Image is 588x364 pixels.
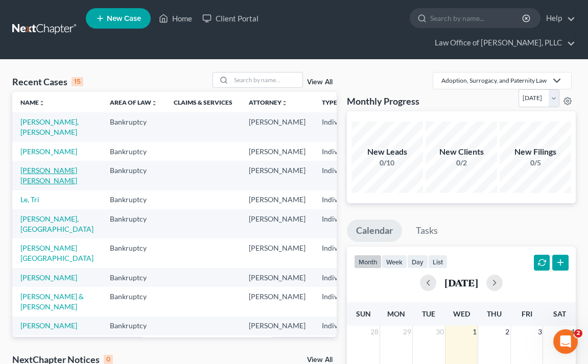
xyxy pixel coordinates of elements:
[351,146,423,158] div: New Leads
[570,326,576,338] span: 4
[241,238,314,268] td: [PERSON_NAME]
[500,146,571,158] div: New Filings
[241,317,314,335] td: [PERSON_NAME]
[402,326,412,338] span: 29
[536,326,543,338] span: 3
[541,9,575,28] a: Help
[72,77,83,86] div: 15
[20,99,45,106] a: Nameunfold_more
[307,79,333,86] a: View All
[166,92,241,112] th: Claims & Services
[241,268,314,287] td: [PERSON_NAME]
[20,166,77,185] a: [PERSON_NAME] [PERSON_NAME]
[314,238,362,268] td: Individual
[307,356,333,363] a: View All
[102,268,166,287] td: Bankruptcy
[231,72,302,87] input: Search by name...
[453,309,470,318] span: Wed
[441,76,547,85] div: Adoption, Surrogacy, and Paternity Law
[102,209,166,238] td: Bankruptcy
[151,100,157,106] i: unfold_more
[197,9,264,28] a: Client Portal
[422,309,435,318] span: Tue
[314,287,362,316] td: Individual
[20,292,84,311] a: [PERSON_NAME] & [PERSON_NAME]
[102,112,166,141] td: Bankruptcy
[504,326,510,338] span: 2
[553,309,566,318] span: Sat
[351,158,423,168] div: 0/10
[369,326,380,338] span: 28
[102,190,166,209] td: Bankruptcy
[241,287,314,316] td: [PERSON_NAME]
[241,161,314,190] td: [PERSON_NAME]
[428,255,448,269] button: list
[472,326,478,338] span: 1
[314,190,362,209] td: Individual
[314,112,362,141] td: Individual
[521,309,532,318] span: Fri
[102,317,166,335] td: Bankruptcy
[407,255,428,269] button: day
[314,209,362,238] td: Individual
[281,100,288,106] i: unfold_more
[104,355,113,364] div: 0
[20,195,39,204] a: Le, Tri
[435,326,445,338] span: 30
[102,142,166,161] td: Bankruptcy
[407,220,447,242] a: Tasks
[426,158,497,168] div: 0/2
[347,220,402,242] a: Calendar
[347,95,419,107] h3: Monthly Progress
[20,147,77,156] a: [PERSON_NAME]
[20,214,93,233] a: [PERSON_NAME], [GEOGRAPHIC_DATA]
[241,209,314,238] td: [PERSON_NAME]
[241,142,314,161] td: [PERSON_NAME]
[314,268,362,287] td: Individual
[487,309,502,318] span: Thu
[314,317,362,335] td: Individual
[574,329,582,337] span: 2
[444,277,478,288] h2: [DATE]
[20,321,77,330] a: [PERSON_NAME]
[356,309,371,318] span: Sun
[322,99,343,106] a: Typeunfold_more
[110,99,157,106] a: Area of Lawunfold_more
[107,15,141,22] span: New Case
[102,238,166,268] td: Bankruptcy
[430,34,575,52] a: Law Office of [PERSON_NAME], PLLC
[314,161,362,190] td: Individual
[500,158,571,168] div: 0/5
[241,190,314,209] td: [PERSON_NAME]
[354,255,382,269] button: month
[20,117,79,136] a: [PERSON_NAME], [PERSON_NAME]
[102,161,166,190] td: Bankruptcy
[387,309,405,318] span: Mon
[102,287,166,316] td: Bankruptcy
[39,100,45,106] i: unfold_more
[20,273,77,282] a: [PERSON_NAME]
[430,9,524,28] input: Search by name...
[426,146,497,158] div: New Clients
[249,99,288,106] a: Attorneyunfold_more
[314,142,362,161] td: Individual
[20,244,93,262] a: [PERSON_NAME][GEOGRAPHIC_DATA]
[553,329,578,354] iframe: Intercom live chat
[241,112,314,141] td: [PERSON_NAME]
[154,9,197,28] a: Home
[382,255,407,269] button: week
[12,76,83,88] div: Recent Cases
